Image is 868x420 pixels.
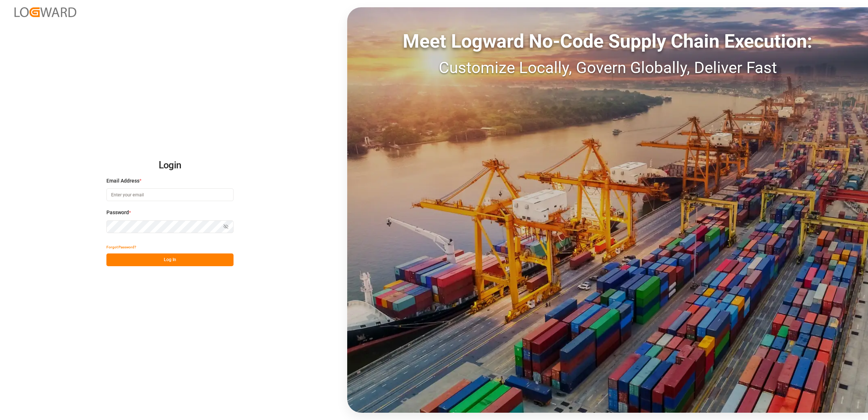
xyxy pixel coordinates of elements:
img: Logward_new_orange.png [15,7,76,17]
h2: Login [106,154,234,177]
span: Email Address [106,177,139,185]
button: Forgot Password? [106,241,136,253]
button: Log In [106,253,234,266]
span: Password [106,209,129,216]
input: Enter your email [106,188,234,201]
div: Meet Logward No-Code Supply Chain Execution: [347,27,868,56]
div: Customize Locally, Govern Globally, Deliver Fast [347,56,868,80]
